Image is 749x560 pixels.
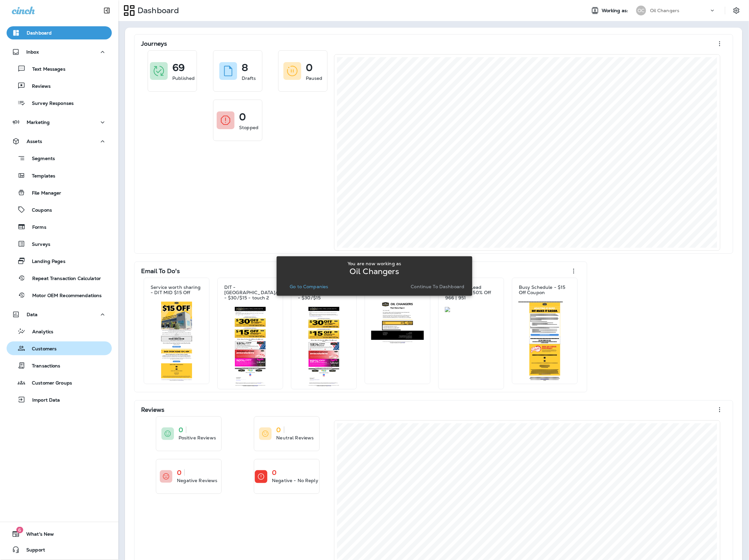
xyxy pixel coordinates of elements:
p: Dashboard [135,6,179,15]
p: Text Messages [26,66,65,73]
p: Forms [26,224,46,231]
button: Text Messages [7,62,112,76]
button: Forms [7,220,112,234]
button: Transactions [7,359,112,372]
p: Surveys [25,242,50,248]
p: Transactions [25,363,60,369]
button: Segments [7,151,112,165]
span: Support [20,547,45,555]
p: Assets [27,139,42,144]
p: Survey Responses [25,101,74,107]
button: Import Data [7,393,112,407]
p: Repeat Transaction Calculator [26,276,101,282]
span: What's New [20,531,54,539]
p: Motor OEM Recommendations [26,293,102,299]
p: Customer Groups [25,380,72,386]
p: Reviews [25,83,51,90]
p: Analytics [26,329,53,335]
p: Landing Pages [25,259,65,265]
button: Analytics [7,324,112,338]
p: Coupons [25,207,52,214]
button: Collapse Sidebar [98,4,116,17]
p: Customers [25,346,57,352]
button: Customer Groups [7,376,112,389]
button: Settings [731,5,742,16]
div: OC [636,6,646,15]
p: Email To Do's [141,268,180,274]
button: Go to Companies [287,282,331,291]
p: 0 [177,469,181,476]
p: 8 [242,64,248,71]
p: Marketing [27,120,50,125]
p: Data [27,312,38,317]
button: Customers [7,341,112,355]
p: 0 [179,427,183,433]
button: Surveys [7,237,112,251]
button: Landing Pages [7,254,112,268]
button: 6What's New [7,527,112,541]
p: Negative - No Reply [272,477,318,484]
p: Dashboard [27,30,52,35]
button: Support [7,543,112,556]
button: Reviews [7,79,112,93]
button: Coupons [7,203,112,217]
p: Continue to Dashboard [411,284,465,289]
button: Inbox [7,45,112,58]
p: Oil Changers [650,8,680,13]
p: 0 [272,469,277,476]
p: Positive Reviews [179,434,216,441]
img: 893fdf73-fd18-4320-99f8-e376b96ff4d0.jpg [150,302,203,381]
button: Templates [7,169,112,182]
p: File Manager [25,190,61,197]
img: 70a14d0c-1c85-4cc8-8c5e-694637a61e7a.jpg [519,302,571,381]
p: Stopped [239,124,258,131]
p: DIT - [GEOGRAPHIC_DATA]/Mid - $30/$15 - touch 2 [224,285,286,300]
button: Repeat Transaction Calculator [7,271,112,285]
p: You are now working as [348,261,401,266]
p: Reviews [141,407,164,413]
p: Published [172,75,195,82]
button: Marketing [7,116,112,129]
img: 690ef571-3fd6-4f2b-9eaf-db12245ac96b.jpg [224,307,277,386]
p: 0 [239,114,246,120]
button: Dashboard [7,26,112,39]
span: 6 [16,527,23,533]
span: Working as: [602,8,630,13]
p: Journeys [141,40,167,47]
p: Segments [25,156,55,162]
p: Busy Schedule - $15 Off Coupon [519,285,571,295]
button: Motor OEM Recommendations [7,288,112,302]
button: Survey Responses [7,96,112,110]
button: Assets [7,135,112,148]
p: 69 [172,64,185,71]
button: Data [7,308,112,321]
p: Negative Reviews [177,477,217,484]
p: Drafts [242,75,256,82]
p: Inbox [26,49,39,55]
p: Service worth sharing - DIT MID $15 Off [151,285,203,295]
button: File Manager [7,186,112,199]
p: Import Data [26,397,60,404]
p: Oil Changers [350,269,399,274]
button: Continue to Dashboard [408,282,467,291]
p: Templates [25,173,55,179]
p: Go to Companies [290,284,328,289]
